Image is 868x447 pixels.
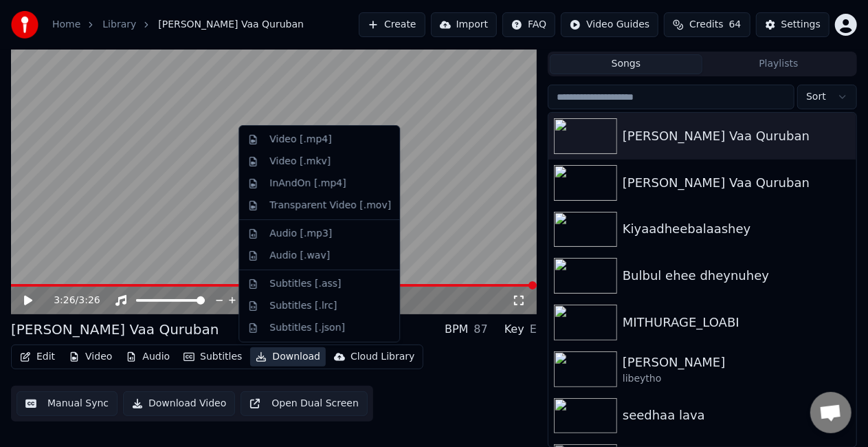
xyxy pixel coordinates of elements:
div: Video [.mkv] [269,155,331,168]
div: [PERSON_NAME] [623,353,851,372]
div: MITHURAGE_LOABI [623,313,851,332]
button: Video Guides [561,12,658,37]
span: 3:26 [54,294,75,307]
div: Audio [.mp3] [269,227,332,241]
span: 64 [729,18,742,32]
div: 87 [474,321,488,338]
button: Songs [550,54,702,74]
div: InAndOn [.mp4] [269,177,346,190]
button: Create [359,12,425,37]
button: Audio [120,347,175,367]
div: BPM [445,321,468,338]
button: Subtitles [178,347,247,367]
button: Edit [14,347,60,367]
nav: breadcrumb [52,18,304,32]
img: youka [11,11,38,39]
button: Credits64 [664,12,750,37]
div: Subtitles [.lrc] [269,299,337,313]
div: E [530,321,537,338]
div: / [54,294,87,307]
a: Home [52,18,80,32]
div: Open chat [810,392,852,433]
button: FAQ [502,12,555,37]
div: Video [.mp4] [269,133,331,146]
a: Library [102,18,136,32]
button: Video [63,347,118,367]
div: Settings [781,18,821,32]
span: Sort [806,90,826,104]
div: seedhaa lava [623,406,851,425]
button: Settings [756,12,830,37]
div: [PERSON_NAME] Vaa Quruban [11,320,219,339]
button: Open Dual Screen [241,391,368,416]
button: Download [250,347,326,367]
div: Subtitles [.ass] [269,277,341,291]
button: Playlists [702,54,855,74]
button: Manual Sync [16,391,118,416]
div: Bulbul ehee dheynuhey [623,266,851,285]
span: 3:26 [78,294,100,307]
button: Download Video [123,391,235,416]
span: [PERSON_NAME] Vaa Quruban [158,18,304,32]
div: Cloud Library [350,350,414,364]
div: Key [504,321,524,338]
div: [PERSON_NAME] Vaa Quruban [623,173,851,193]
button: Import [431,12,497,37]
div: Subtitles [.json] [269,321,345,335]
div: libeytho [623,372,851,386]
div: Transparent Video [.mov] [269,199,391,212]
div: Kiyaadheebalaashey [623,219,851,239]
div: Audio [.wav] [269,249,330,263]
div: [PERSON_NAME] Vaa Quruban [623,127,851,146]
span: Credits [689,18,723,32]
